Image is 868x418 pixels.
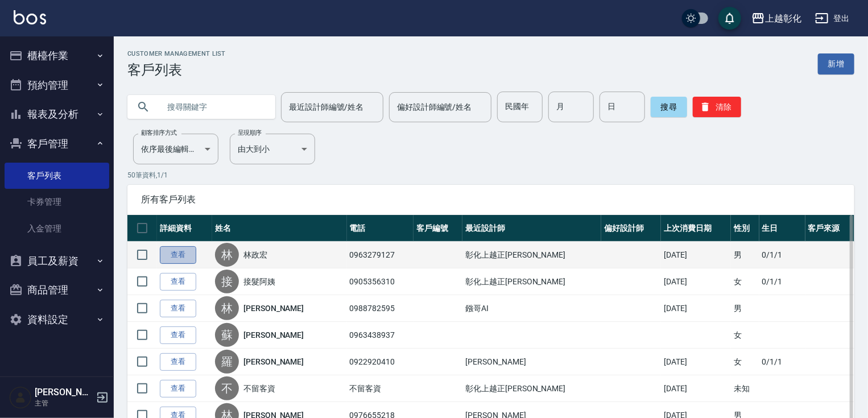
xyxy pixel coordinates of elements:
td: 0/1/1 [759,242,805,268]
td: 0988782595 [347,295,414,322]
a: 林政宏 [243,249,267,260]
p: 主管 [35,398,93,408]
button: 清除 [693,97,741,117]
th: 性別 [731,215,759,242]
td: 彰化上越正[PERSON_NAME] [462,375,601,402]
a: 卡券管理 [5,189,109,215]
td: [DATE] [661,242,731,268]
td: [DATE] [661,375,731,402]
img: Person [9,386,32,409]
div: 由大到小 [230,134,315,164]
a: 新增 [818,53,854,75]
a: 接髮阿姨 [243,276,275,287]
td: [DATE] [661,295,731,322]
h2: Customer Management List [127,50,226,57]
button: 商品管理 [5,275,109,305]
td: 男 [731,242,759,268]
th: 生日 [759,215,805,242]
td: 未知 [731,375,759,402]
img: Logo [14,10,46,24]
div: 羅 [215,350,239,374]
button: 登出 [811,8,854,29]
button: 搜尋 [651,97,687,117]
td: 0922920410 [347,349,414,375]
label: 呈現順序 [238,129,262,137]
th: 姓名 [212,215,347,242]
th: 詳細資料 [157,215,212,242]
td: 彰化上越正[PERSON_NAME] [462,268,601,295]
div: 林 [215,296,239,320]
button: 櫃檯作業 [5,41,109,71]
td: 女 [731,322,759,349]
button: 上越彰化 [747,7,806,30]
th: 客戶來源 [805,215,854,242]
a: 查看 [160,326,196,344]
p: 50 筆資料, 1 / 1 [127,170,854,180]
button: 資料設定 [5,305,109,334]
label: 顧客排序方式 [141,129,177,137]
th: 最近設計師 [462,215,601,242]
td: 0963279127 [347,242,414,268]
td: 0905356310 [347,268,414,295]
td: 鏹哥AI [462,295,601,322]
a: [PERSON_NAME] [243,329,304,341]
a: 查看 [160,300,196,317]
td: 女 [731,268,759,295]
div: 上越彰化 [765,11,801,26]
td: 彰化上越正[PERSON_NAME] [462,242,601,268]
a: 查看 [160,353,196,371]
a: 查看 [160,246,196,264]
span: 所有客戶列表 [141,194,841,205]
a: [PERSON_NAME] [243,356,304,367]
div: 蘇 [215,323,239,347]
td: 女 [731,349,759,375]
th: 上次消費日期 [661,215,731,242]
td: 男 [731,295,759,322]
button: save [718,7,741,30]
th: 電話 [347,215,414,242]
button: 報表及分析 [5,100,109,129]
button: 員工及薪資 [5,246,109,276]
td: 0963438937 [347,322,414,349]
input: 搜尋關鍵字 [159,92,266,122]
button: 預約管理 [5,71,109,100]
th: 客戶編號 [414,215,462,242]
div: 林 [215,243,239,267]
div: 依序最後編輯時間 [133,134,218,164]
td: [PERSON_NAME] [462,349,601,375]
th: 偏好設計師 [601,215,661,242]
a: 查看 [160,273,196,291]
td: 不留客資 [347,375,414,402]
a: 不留客資 [243,383,275,394]
td: [DATE] [661,349,731,375]
a: 入金管理 [5,216,109,242]
h5: [PERSON_NAME] [35,387,93,398]
div: 不 [215,376,239,400]
a: 查看 [160,380,196,398]
td: 0/1/1 [759,349,805,375]
div: 接 [215,270,239,293]
td: 0/1/1 [759,268,805,295]
a: [PERSON_NAME] [243,303,304,314]
h3: 客戶列表 [127,62,226,78]
td: [DATE] [661,268,731,295]
button: 客戶管理 [5,129,109,159]
a: 客戶列表 [5,163,109,189]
